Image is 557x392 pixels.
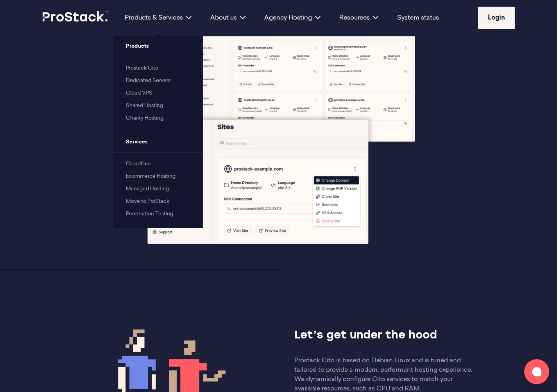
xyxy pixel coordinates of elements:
a: Move to ProStack [126,199,169,204]
a: Login [478,7,515,29]
a: Shared Hosting [126,103,163,108]
div: About us [201,13,255,23]
a: Prostack logo [43,11,109,25]
h3: Let’s get under the hood [294,328,476,344]
a: Charity Hosting [126,116,163,121]
a: Cloudflare [126,161,151,166]
div: Products & Services [115,13,201,23]
div: Agency Hosting [255,13,330,23]
a: Managed Hosting [126,186,169,192]
a: Prostack Cito [126,66,158,71]
span: Products [113,36,202,57]
a: System status [397,13,439,23]
div: Resources [330,13,388,23]
span: Services [113,132,202,152]
span: Login [488,15,505,21]
a: Ecommerce Hosting [126,174,176,179]
a: Penetration Testing [126,211,173,217]
a: Dedicated Servers [126,78,170,83]
img: Cito-website-page-1-768x644.png [137,16,420,254]
a: Cloud VPS [126,91,152,96]
button: Open chat window [524,359,549,384]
